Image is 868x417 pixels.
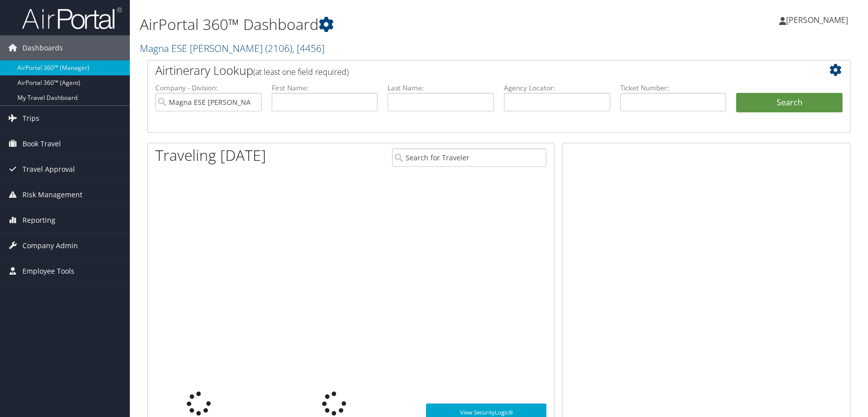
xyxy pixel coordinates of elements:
[22,182,82,207] span: Risk Management
[22,259,74,284] span: Employee Tools
[504,83,610,93] label: Agency Locator:
[22,157,75,182] span: Travel Approval
[265,41,292,55] span: ( 2106 )
[22,35,63,60] span: Dashboards
[22,208,55,233] span: Reporting
[22,6,122,30] img: airportal-logo.png
[620,83,727,93] label: Ticket Number:
[779,5,858,35] a: [PERSON_NAME]
[392,148,546,167] input: Search for Traveler
[140,41,325,55] a: Magna ESE [PERSON_NAME]
[155,145,266,166] h1: Traveling [DATE]
[272,83,378,93] label: First Name:
[22,131,61,156] span: Book Travel
[253,66,349,77] span: (at least one field required)
[786,14,848,25] span: [PERSON_NAME]
[388,83,494,93] label: Last Name:
[22,233,78,258] span: Company Admin
[140,14,619,35] h1: AirPortal 360™ Dashboard
[736,93,843,113] button: Search
[292,41,325,55] span: , [ 4456 ]
[155,62,784,79] h2: Airtinerary Lookup
[22,106,39,131] span: Trips
[155,83,262,93] label: Company - Division:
